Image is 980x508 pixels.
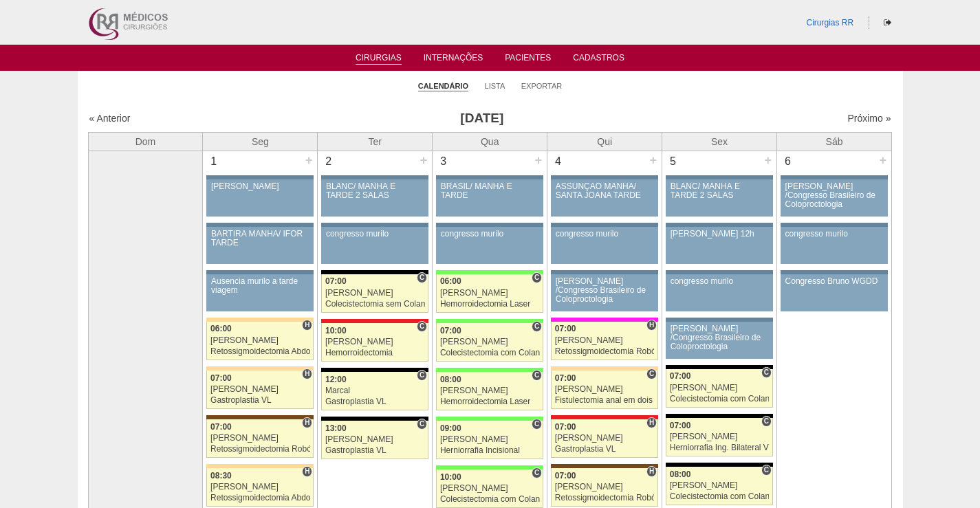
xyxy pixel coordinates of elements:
div: Key: Brasil [436,319,543,323]
div: Key: Pro Matre [551,318,658,322]
a: BRASIL/ MANHÃ E TARDE [436,179,543,217]
a: Ausencia murilo a tarde viagem [206,274,314,311]
div: [PERSON_NAME] /Congresso Brasileiro de Coloproctologia [556,277,654,305]
div: BRASIL/ MANHÃ E TARDE [441,182,539,200]
div: Hemorroidectomia [325,349,425,357]
a: C 07:00 [PERSON_NAME] Colecistectomia sem Colangiografia VL [321,274,428,313]
div: [PERSON_NAME] [670,432,770,441]
div: Gastroplastia VL [210,396,310,405]
a: [PERSON_NAME] 12h [666,227,773,264]
div: Herniorrafia Ing. Bilateral VL [670,443,770,452]
div: [PERSON_NAME] [440,386,540,395]
a: C 09:00 [PERSON_NAME] Herniorrafia Incisional [436,421,543,459]
a: Cirurgias [356,53,402,65]
div: [PERSON_NAME] /Congresso Brasileiro de Coloproctologia [671,324,769,352]
div: [PERSON_NAME] [210,336,310,345]
span: Consultório [761,416,772,427]
div: Key: Santa Joana [551,464,658,468]
span: Consultório [417,321,427,332]
span: 07:00 [555,373,576,383]
a: H 07:00 [PERSON_NAME] Gastroplastia VL [551,419,658,458]
div: congresso murilo [785,230,884,239]
div: Key: Blanc [666,463,773,467]
a: C 07:00 [PERSON_NAME] Colecistectomia com Colangiografia VL [666,369,773,408]
span: Hospital [302,466,312,477]
div: [PERSON_NAME] [210,434,310,443]
th: Sáb [777,132,892,151]
th: Qua [433,132,547,151]
div: Key: Brasil [436,465,543,470]
div: congresso murilo [441,230,539,239]
div: Colecistectomia com Colangiografia VL [670,492,770,501]
div: Hemorroidectomia Laser [440,300,540,309]
div: Key: Aviso [321,223,428,227]
div: Key: Aviso [321,175,428,179]
div: Key: Blanc [321,417,428,421]
div: Key: Aviso [436,223,543,227]
a: C 08:00 [PERSON_NAME] Colecistectomia com Colangiografia VL [666,467,773,505]
span: Consultório [532,370,542,381]
th: Qui [547,132,662,151]
span: 09:00 [440,423,461,433]
a: [PERSON_NAME] [206,179,314,217]
div: BARTIRA MANHÃ/ IFOR TARDE [211,230,309,247]
th: Seg [203,132,318,151]
div: Key: Assunção [551,415,658,419]
a: Cirurgias RR [806,18,853,27]
span: 10:00 [440,472,461,482]
span: Hospital [646,466,657,477]
div: + [763,151,774,169]
a: H 07:00 [PERSON_NAME] Gastroplastia VL [206,371,314,409]
span: 08:00 [440,375,461,384]
th: Dom [88,132,203,151]
div: Key: Aviso [666,175,773,179]
div: Gastroplastia VL [325,397,425,406]
div: Key: Aviso [551,223,658,227]
div: [PERSON_NAME] /Congresso Brasileiro de Coloproctologia [785,182,884,210]
div: Fistulectomia anal em dois tempos [555,396,655,405]
span: 13:00 [325,423,347,433]
div: 3 [433,151,454,172]
a: BARTIRA MANHÃ/ IFOR TARDE [206,227,314,264]
div: [PERSON_NAME] [211,182,309,191]
span: 12:00 [325,375,347,384]
span: Consultório [532,272,542,283]
a: C 12:00 Marcal Gastroplastia VL [321,372,428,410]
span: Consultório [532,419,542,430]
div: Key: Blanc [321,270,428,274]
span: Consultório [417,272,427,283]
span: 07:00 [325,276,347,286]
div: + [648,151,660,169]
a: H 06:00 [PERSON_NAME] Retossigmoidectomia Abdominal VL [206,322,314,360]
th: Ter [318,132,433,151]
div: Colecistectomia sem Colangiografia VL [325,300,425,309]
div: [PERSON_NAME] [555,336,655,345]
span: Consultório [532,467,542,478]
a: Congresso Bruno WGDD [781,274,888,311]
a: Cadastros [573,53,624,67]
span: 06:00 [210,324,232,333]
div: [PERSON_NAME] [325,338,425,346]
div: Key: Aviso [666,318,773,322]
div: congresso murilo [671,277,769,286]
div: BLANC/ MANHÃ E TARDE 2 SALAS [671,182,769,200]
div: [PERSON_NAME] [440,435,540,444]
div: Colecistectomia com Colangiografia VL [670,395,770,404]
a: H 07:00 [PERSON_NAME] Retossigmoidectomia Robótica [206,419,314,458]
div: Key: Brasil [436,270,543,274]
a: « Anterior [89,113,131,124]
div: Retossigmoidectomia Robótica [555,494,655,503]
div: [PERSON_NAME] [440,484,540,493]
h3: [DATE] [281,109,682,129]
div: congresso murilo [326,230,424,239]
div: Herniorrafia Incisional [440,446,540,455]
div: Key: Aviso [666,223,773,227]
span: Consultório [761,367,772,378]
div: Key: Blanc [666,414,773,418]
div: Key: Bartira [206,318,314,322]
div: [PERSON_NAME] [210,385,310,394]
div: Key: Blanc [321,368,428,372]
div: Key: Aviso [206,270,314,274]
div: [PERSON_NAME] [210,483,310,492]
span: 07:00 [670,371,691,381]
